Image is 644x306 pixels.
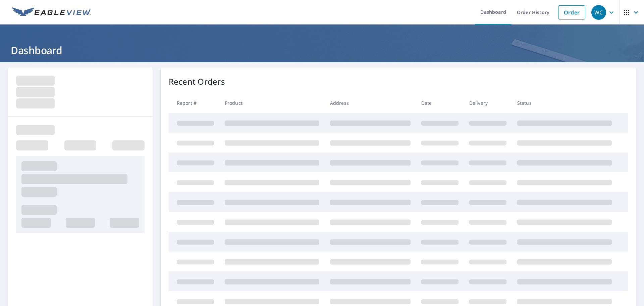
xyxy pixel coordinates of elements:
[12,7,91,17] img: EV Logo
[169,76,225,88] p: Recent Orders
[219,93,325,113] th: Product
[8,43,636,57] h1: Dashboard
[464,93,512,113] th: Delivery
[591,5,606,20] div: WC
[512,93,617,113] th: Status
[325,93,416,113] th: Address
[169,93,219,113] th: Report #
[558,5,585,19] a: Order
[416,93,464,113] th: Date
